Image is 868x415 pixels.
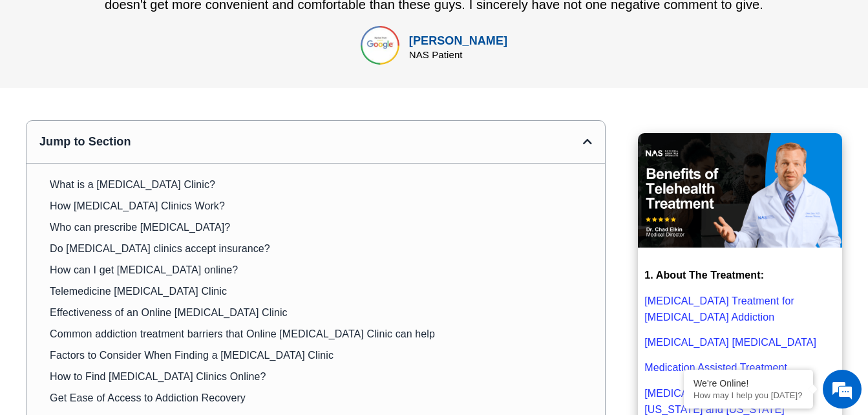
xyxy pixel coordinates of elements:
a: Factors to Consider When Finding a [MEDICAL_DATA] Clinic [50,347,333,363]
div: Minimize live chat window [212,6,243,37]
div: [PERSON_NAME] [409,32,507,50]
textarea: Type your message and hit 'Enter' [6,277,246,323]
a: Click this link to learn more about Suboxone Treatment for Opioid Addiction [644,295,794,323]
a: Click this link to learn more about getting suboxone treatment for Tennessee Residents [644,388,790,415]
a: Who can prescribe [MEDICAL_DATA]? [50,219,230,235]
div: Chat with us now [87,68,237,85]
div: Navigation go back [14,67,34,86]
a: click this link to learn more about Opioid Withdrawal Symptoms [644,337,816,348]
a: Click this link to learn more about Suboxone MAT Program for Opioid Addiction [644,362,787,373]
a: How to Find [MEDICAL_DATA] Clinics Online? [50,368,266,385]
div: Jump to Section [39,134,583,150]
a: Get Ease of Access to Addiction Recovery [50,390,246,406]
a: Common addiction treatment barriers that Online [MEDICAL_DATA] Clinic can help [50,326,435,342]
a: Do [MEDICAL_DATA] clinics accept insurance? [50,240,270,257]
div: Close table of contents [583,136,592,147]
a: Effectiveness of an Online [MEDICAL_DATA] Clinic [50,304,288,321]
a: How [MEDICAL_DATA] Clinics Work? [50,198,225,214]
a: Telemedicine [MEDICAL_DATA] Clinic [50,283,227,299]
p: How may I help you today? [693,390,803,400]
div: We're Online! [693,378,803,388]
img: Benefits of Telehealth Suboxone Treatment that you should know [638,133,842,248]
span: We're online! [75,125,178,255]
img: top rated online suboxone treatment for opioid addiction treatment in tennessee and texas [361,26,399,65]
a: How can I get [MEDICAL_DATA] online? [50,262,238,278]
a: What is a [MEDICAL_DATA] Clinic? [50,176,215,193]
strong: 1. About The Treatment: [644,270,764,281]
div: NAS Patient [409,50,507,59]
